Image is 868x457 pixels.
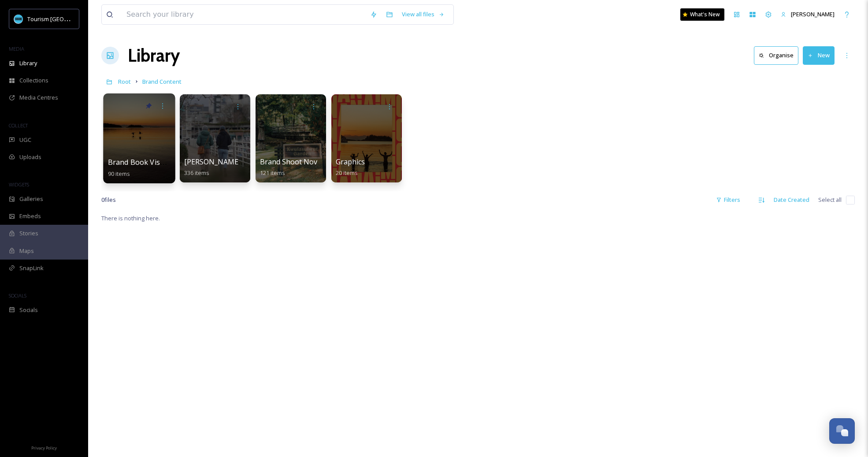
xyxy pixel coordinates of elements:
a: Brand Content [142,76,182,87]
div: Filters [712,191,745,208]
span: Maps [19,247,34,255]
span: Brand Book Visuals [108,157,174,167]
a: Brand Shoot Nov121 items [260,158,317,177]
div: Date Created [769,191,814,208]
span: Library [19,59,37,67]
a: Library [128,42,180,69]
span: Brand Shoot Nov [260,157,317,167]
span: Select all [818,196,842,204]
span: Galleries [19,195,43,203]
input: Search your library [122,5,366,24]
span: Privacy Policy [31,445,57,451]
span: Root [118,78,131,85]
span: Embeds [19,212,41,220]
span: UGC [19,136,31,144]
span: 336 items [184,169,209,177]
span: Graphics [336,157,365,167]
span: 0 file s [101,196,116,204]
span: COLLECT [9,122,28,129]
a: View all files [397,6,449,23]
span: Socials [19,306,38,314]
span: SOCIALS [9,292,26,299]
a: What's New [680,8,724,21]
span: SnapLink [19,264,44,272]
span: 90 items [108,169,130,177]
span: [PERSON_NAME] Tourism Nanaimo Footage [184,157,332,167]
a: Brand Book Visuals90 items [108,158,174,178]
span: 20 items [336,169,358,177]
span: Collections [19,76,48,85]
span: 121 items [260,169,285,177]
span: [PERSON_NAME] [791,10,835,18]
span: Tourism [GEOGRAPHIC_DATA] [27,15,106,23]
img: tourism_nanaimo_logo.jpeg [14,15,23,23]
button: Organise [754,46,798,64]
span: Brand Content [142,78,182,85]
span: Uploads [19,153,41,161]
a: Root [118,76,131,87]
button: Open Chat [829,418,855,444]
span: MEDIA [9,45,24,52]
span: WIDGETS [9,181,29,188]
span: Stories [19,229,38,238]
a: Privacy Policy [31,442,57,453]
a: [PERSON_NAME] Tourism Nanaimo Footage336 items [184,158,332,177]
a: [PERSON_NAME] [776,6,839,23]
span: There is nothing here. [101,214,160,222]
span: Media Centres [19,93,58,102]
button: New [803,46,835,64]
a: Graphics20 items [336,158,365,177]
